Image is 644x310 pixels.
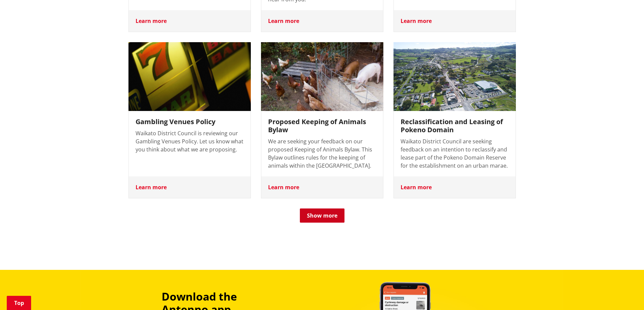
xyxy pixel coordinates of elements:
img: Pookeno drone shot [393,42,516,111]
a: Reclassification and Leasing of Pokeno Domain Waikato District Council are seeking feedback on an... [393,42,516,198]
button: Show more [300,208,344,223]
p: Waikato District Council is reviewing our Gambling Venues Policy. Let us know what you think abou... [136,129,244,153]
img: keeping animals [261,42,383,111]
h3: Gambling Venues Policy [136,118,244,126]
div: Learn more [261,10,383,32]
a: Top [7,296,31,310]
p: Waikato District Council are seeking feedback on an intention to reclassify and lease part of the... [401,137,509,170]
img: gambling [128,42,251,111]
a: Proposed Keeping of Animals Bylaw We are seeking your feedback on our proposed Keeping of Animals... [261,42,383,198]
iframe: Messenger Launcher [613,282,637,306]
h3: Proposed Keeping of Animals Bylaw [268,118,376,134]
div: Learn more [261,176,383,198]
div: Learn more [129,176,251,198]
a: Gambling Venues Policy Waikato District Council is reviewing our Gambling Venues Policy. Let us k... [128,42,251,198]
p: We are seeking your feedback on our proposed Keeping of Animals Bylaw. This Bylaw outlines rules ... [268,137,376,170]
div: Learn more [129,10,251,32]
div: Learn more [394,176,516,198]
h3: Reclassification and Leasing of Pokeno Domain [401,118,509,134]
div: Learn more [394,10,516,32]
